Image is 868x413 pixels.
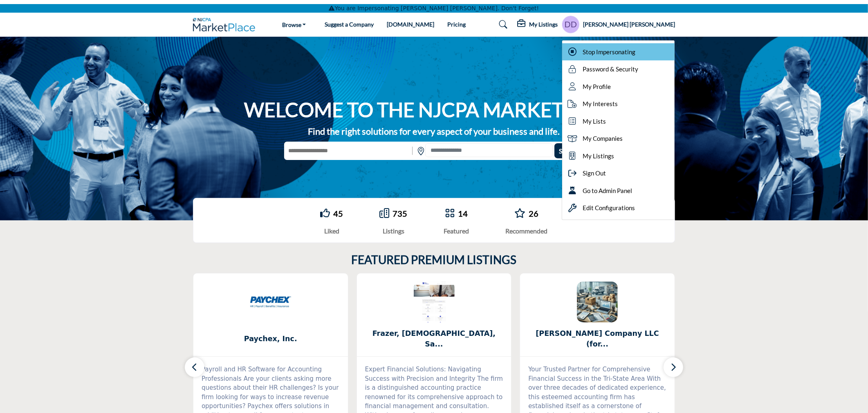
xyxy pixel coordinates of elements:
[554,143,583,158] button: Search
[583,82,611,91] span: My Profile
[583,151,614,161] span: My Listings
[369,328,499,350] b: Frazer, Evangelista, Sahni & Company, LLC
[458,209,468,218] a: 14
[562,95,675,113] a: My Interests
[583,203,635,213] span: Edit Configurations
[562,113,675,130] a: My Lists
[414,282,455,322] img: Frazer, Evangelista, Sahni & Company, LLC
[562,130,675,147] a: My Companies
[369,328,499,350] span: Frazer, [DEMOGRAPHIC_DATA], Sa...
[583,64,638,74] span: Password & Security
[583,169,606,178] span: Sign Out
[583,134,623,143] span: My Companies
[583,20,675,29] h5: [PERSON_NAME] [PERSON_NAME]
[583,47,635,57] span: Stop Impersonating
[387,21,434,28] a: [DOMAIN_NAME]
[244,97,624,122] h1: WELCOME TO THE NJCPA MARKETPLACE
[562,147,675,165] a: My Listings
[562,16,580,33] button: Show hide supplier dropdown
[334,209,343,218] a: 45
[352,253,517,267] h2: FEATURED PREMIUM LISTINGS
[193,18,259,31] img: Site Logo
[276,19,312,30] a: Browse
[532,328,662,350] span: [PERSON_NAME] Company LLC (for...
[380,226,408,236] div: Listings
[325,21,374,28] a: Suggest a Company
[583,99,618,109] span: My Interests
[193,328,348,350] a: Paychex, Inc.
[505,226,547,236] div: Recommended
[529,21,558,28] h5: My Listings
[206,333,336,344] span: Paychex, Inc.
[514,208,525,219] a: Go to Recommended
[321,208,330,218] i: Go to Liked
[393,209,408,218] a: 735
[562,78,675,95] a: My Profile
[562,60,675,78] a: Password & Security
[517,20,558,29] div: My Listings
[583,186,632,195] span: Go to Admin Panel
[491,18,513,31] a: Search
[410,143,415,158] img: Rectangle%203585.svg
[444,226,469,236] div: Featured
[447,21,466,28] a: Pricing
[321,226,343,236] div: Liked
[559,147,578,155] span: Search
[206,328,336,350] b: Paychex, Inc.
[445,208,455,219] a: Go to Featured
[308,126,560,137] strong: Find the right solutions for every aspect of your business and life.
[357,328,511,350] a: Frazer, [DEMOGRAPHIC_DATA], Sa...
[532,328,662,350] b: Kinney Company LLC (formerly Jampol Kinney)
[520,328,675,350] a: [PERSON_NAME] Company LLC (for...
[529,209,538,218] a: 26
[250,282,291,322] img: Paychex, Inc.
[583,117,606,126] span: My Lists
[577,282,618,322] img: Kinney Company LLC (formerly Jampol Kinney)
